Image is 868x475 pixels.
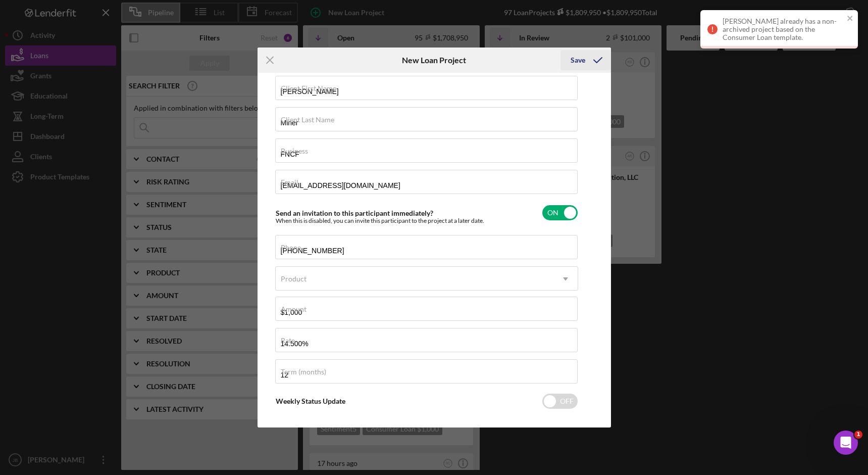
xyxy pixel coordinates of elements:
label: Client Last Name [281,116,334,124]
label: Client First Name [281,84,336,92]
h6: New Loan Project [402,56,466,65]
label: Send an invitation to this participant immediately? [276,209,433,217]
button: close [847,14,854,24]
label: Business [281,147,308,155]
span: 1 [854,431,862,439]
button: Save [560,50,610,70]
label: Amount [281,305,307,313]
div: [PERSON_NAME] already has a non-archived project based on the Consumer Loan template. [723,17,844,41]
div: When this is disabled, you can invite this participant to the project at a later date. [276,217,484,224]
label: Term (months) [281,368,326,376]
label: Phone [281,244,301,252]
label: Weekly Status Update [276,397,345,405]
iframe: Intercom live chat [834,431,858,455]
label: Rate [281,337,295,345]
label: Email [281,178,298,186]
div: Save [571,50,585,70]
div: Product [281,275,307,283]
